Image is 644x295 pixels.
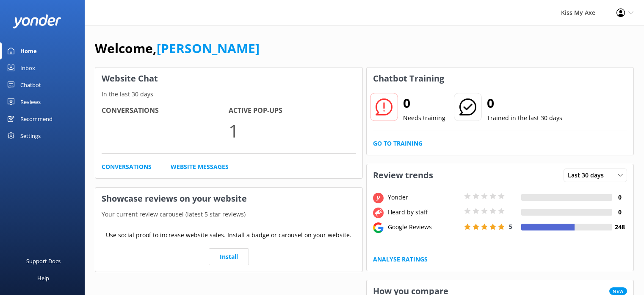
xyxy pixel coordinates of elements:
div: Help [37,270,49,287]
p: 1 [229,116,356,145]
a: Go to Training [373,139,423,148]
a: Install [209,248,249,265]
h4: 248 [612,222,627,232]
p: Use social proof to increase website sales. Install a badge or carousel on your website. [106,230,351,240]
h1: Welcome, [95,38,260,59]
div: Chatbot [20,76,41,93]
div: Heard by staff [386,208,462,217]
div: Google Reviews [386,222,462,232]
span: 5 [509,222,512,230]
h3: Website Chat [95,67,362,90]
h3: Chatbot Training [367,67,451,90]
h4: 0 [612,208,627,217]
a: Conversations [102,162,152,171]
a: Website Messages [171,162,229,171]
h2: 0 [487,93,562,113]
div: Yonder [386,193,462,202]
div: Home [20,42,37,59]
a: Analyse Ratings [373,255,428,264]
p: Your current review carousel (latest 5 star reviews) [95,210,362,219]
div: Settings [20,127,41,144]
span: New [609,287,627,295]
span: Last 30 days [568,171,609,180]
h4: 0 [612,193,627,202]
h4: Conversations [102,105,229,116]
h4: Active Pop-ups [229,105,356,116]
img: yonder-white-logo.png [13,14,61,28]
p: In the last 30 days [95,90,362,99]
div: Inbox [20,59,35,76]
h3: Showcase reviews on your website [95,188,362,210]
div: Recommend [20,110,53,127]
h3: Review trends [367,164,439,186]
p: Trained in the last 30 days [487,113,562,123]
h2: 0 [403,93,445,113]
a: [PERSON_NAME] [157,39,260,57]
div: Support Docs [26,253,61,270]
div: Reviews [20,93,41,110]
p: Needs training [403,113,445,123]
